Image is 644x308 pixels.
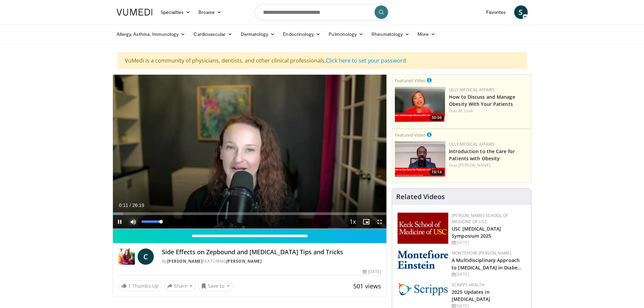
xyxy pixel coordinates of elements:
img: Dr. Carolynn Francavilla [118,248,135,265]
button: Fullscreen [373,215,386,229]
a: [PERSON_NAME] [167,258,203,264]
a: Click here to set your password [326,57,406,64]
span: 30:56 [429,115,444,121]
input: Search topics, interventions [255,4,390,20]
a: [PERSON_NAME] School of Medicine of USC [452,213,508,224]
a: Scripps Health [452,282,484,288]
a: USC [MEDICAL_DATA] Symposium 2025 [452,226,501,239]
button: Pause [113,215,126,229]
a: M. Look [458,108,473,114]
button: Share [164,281,196,291]
a: S [514,5,528,19]
div: Progress Bar [113,212,387,215]
a: Rheumatology [367,27,413,41]
span: 501 views [353,282,381,290]
a: How to Discuss and Manage Obesity With Your Patients [449,94,515,107]
a: 1 Thumbs Up [118,281,162,291]
div: Feat. [449,108,528,114]
span: / [130,203,131,208]
a: Endocrinology [279,27,325,41]
button: Save to [198,281,233,291]
span: 1 [128,283,131,289]
a: Pulmonology [325,27,367,41]
div: VuMedi is a community of physicians, dentists, and other clinical professionals. [118,52,527,69]
img: c98a6a29-1ea0-4bd5-8cf5-4d1e188984a7.png.150x105_q85_crop-smart_upscale.png [395,87,446,122]
small: Featured Video [395,132,426,138]
a: Allergy, Asthma, Immunology [113,27,190,41]
button: Playback Rate [346,215,359,229]
span: 26:19 [132,203,144,208]
a: 19:14 [395,141,446,177]
a: More [413,27,439,41]
a: Lilly Medical Affairs [449,87,495,93]
div: [DATE] [363,269,381,275]
a: Introduction to the Care for Patients with Obesity [449,148,515,162]
img: acc2e291-ced4-4dd5-b17b-d06994da28f3.png.150x105_q85_crop-smart_upscale.png [395,141,446,177]
a: Montefiore [PERSON_NAME] [452,250,511,256]
div: [DATE] [452,240,526,246]
img: c9f2b0b7-b02a-4276-a72a-b0cbb4230bc1.jpg.150x105_q85_autocrop_double_scale_upscale_version-0.2.jpg [398,282,448,296]
a: Lilly Medical Affairs [449,141,495,147]
a: Specialties [157,5,195,19]
img: VuMedi Logo [117,9,152,16]
img: b0142b4c-93a1-4b58-8f91-5265c282693c.png.150x105_q85_autocrop_double_scale_upscale_version-0.2.png [398,250,448,269]
div: Volume Level [142,220,161,223]
a: [PERSON_NAME] [458,162,491,168]
div: [DATE] [452,271,526,278]
video-js: Video Player [113,75,387,229]
button: Mute [126,215,140,229]
span: 0:11 [119,203,128,208]
img: 7b941f1f-d101-407a-8bfa-07bd47db01ba.png.150x105_q85_autocrop_double_scale_upscale_version-0.2.jpg [398,213,448,244]
a: Dermatology [237,27,279,41]
small: Featured Video [395,77,426,84]
h4: Side Effects on Zepbound and [MEDICAL_DATA] Tips and Tricks [162,248,381,256]
a: C [138,248,154,265]
div: Feat. [449,162,528,168]
a: A Multidisciplinary Approach to [MEDICAL_DATA] in Diabe… [452,257,522,270]
button: Enable picture-in-picture mode [359,215,373,229]
a: Favorites [482,5,510,19]
a: 2025 Updates in [MEDICAL_DATA] [452,289,490,302]
h4: Related Videos [396,193,445,201]
span: 19:14 [429,169,444,175]
a: Cardiovascular [189,27,236,41]
a: [PERSON_NAME] [226,258,262,264]
a: Browse [194,5,225,19]
a: 30:56 [395,87,446,122]
div: By FEATURING [162,258,381,264]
